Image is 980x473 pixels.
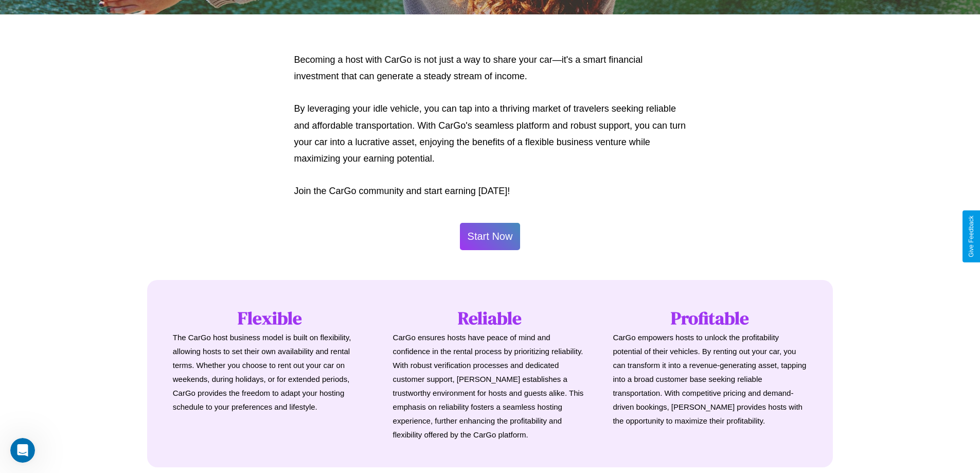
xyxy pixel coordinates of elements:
p: CarGo empowers hosts to unlock the profitability potential of their vehicles. By renting out your... [613,330,807,428]
h1: Flexible [173,306,367,330]
h1: Reliable [393,306,587,330]
button: Start Now [460,223,521,250]
div: Give Feedback [968,216,975,257]
p: The CarGo host business model is built on flexibility, allowing hosts to set their own availabili... [173,330,367,414]
p: Join the CarGo community and start earning [DATE]! [294,183,686,199]
p: CarGo ensures hosts have peace of mind and confidence in the rental process by prioritizing relia... [393,330,587,442]
iframe: Intercom live chat [10,438,35,463]
p: By leveraging your idle vehicle, you can tap into a thriving market of travelers seeking reliable... [294,100,686,167]
p: Becoming a host with CarGo is not just a way to share your car—it's a smart financial investment ... [294,51,686,85]
h1: Profitable [613,306,807,330]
